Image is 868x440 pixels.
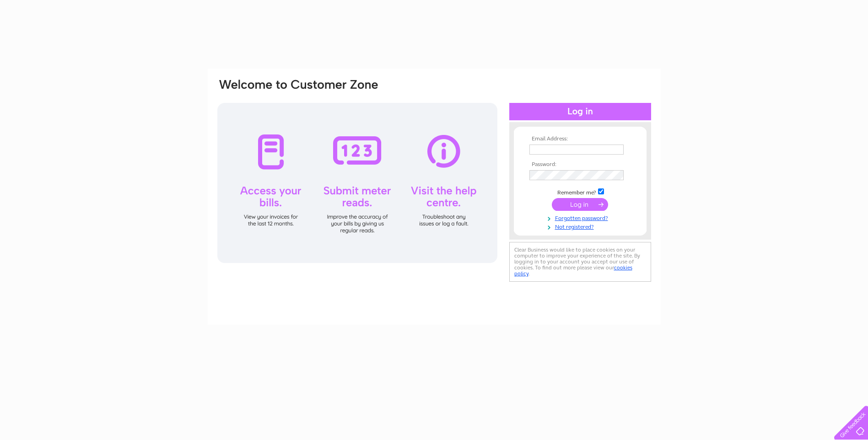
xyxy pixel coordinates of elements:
[509,242,651,282] div: Clear Business would like to place cookies on your computer to improve your experience of the sit...
[527,136,633,142] th: Email Address:
[529,213,633,222] a: Forgotten password?
[552,198,608,211] input: Submit
[514,264,632,277] a: cookies policy
[527,161,633,168] th: Password:
[529,222,633,231] a: Not registered?
[527,187,633,196] td: Remember me?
